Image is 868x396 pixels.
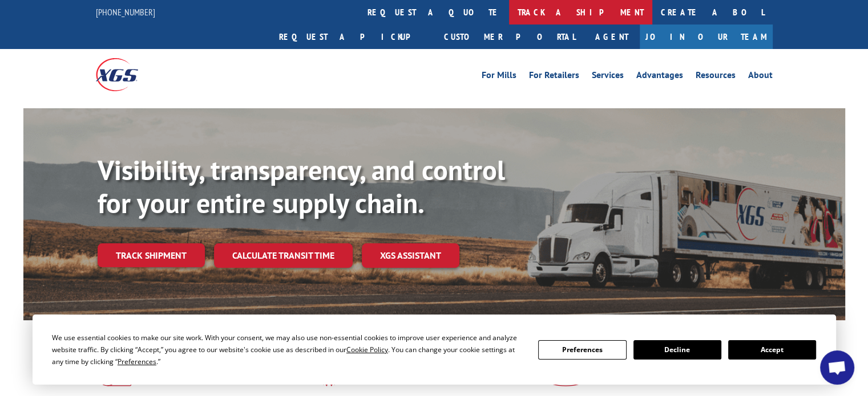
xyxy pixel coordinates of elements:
a: XGS ASSISTANT [362,243,459,268]
span: Preferences [118,357,156,366]
div: Cookie Consent Prompt [33,315,836,385]
a: Resources [696,71,736,83]
a: Calculate transit time [214,243,353,268]
a: For Retailers [529,71,579,83]
span: Cookie Policy [346,345,388,354]
a: For Mills [482,71,516,83]
div: We use essential cookies to make our site work. With your consent, we may also use non-essential ... [52,332,524,368]
a: [PHONE_NUMBER] [96,6,155,18]
a: Services [592,71,624,83]
button: Preferences [538,340,626,360]
button: Decline [633,340,721,360]
a: Agent [584,25,640,49]
a: Track shipment [98,243,205,267]
a: Open chat [820,350,854,385]
a: Request a pickup [271,25,435,49]
a: Advantages [636,71,683,83]
a: Join Our Team [640,25,773,49]
a: About [748,71,773,83]
b: Visibility, transparency, and control for your entire supply chain. [98,152,505,221]
button: Accept [728,340,816,360]
a: Customer Portal [435,25,584,49]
